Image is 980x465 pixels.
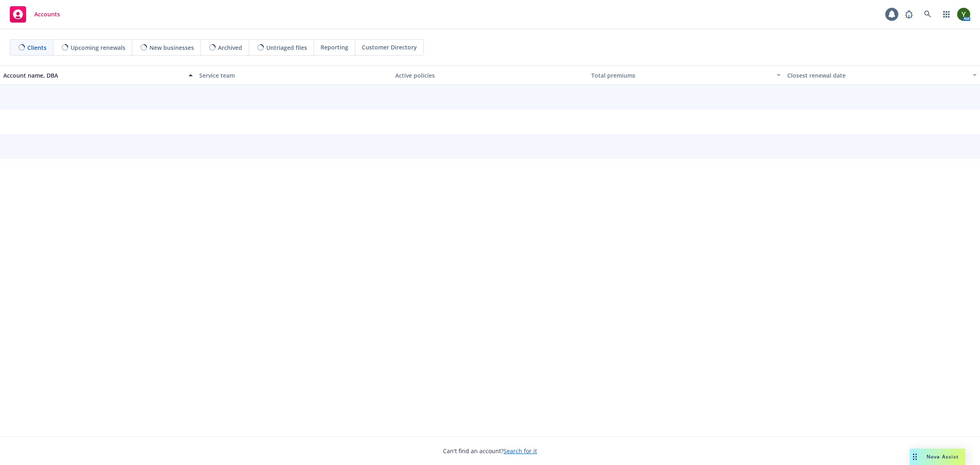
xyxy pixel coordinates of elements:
[395,71,585,80] div: Active policies
[938,6,955,22] a: Switch app
[784,65,980,85] button: Closest renewal date
[27,43,47,52] span: Clients
[787,71,968,80] div: Closest renewal date
[588,65,784,85] button: Total premiums
[920,6,936,22] a: Search
[443,447,537,455] span: Can't find an account?
[7,3,63,26] a: Accounts
[910,449,965,465] button: Nova Assist
[901,6,917,22] a: Report a Bug
[199,71,389,80] div: Service team
[71,43,125,52] span: Upcoming renewals
[392,65,588,85] button: Active policies
[266,43,307,52] span: Untriaged files
[362,43,417,51] span: Customer Directory
[34,11,60,18] span: Accounts
[927,453,959,460] span: Nova Assist
[957,8,970,21] img: photo
[149,43,194,52] span: New businesses
[503,447,537,455] a: Search for it
[910,449,920,465] div: Drag to move
[3,71,184,80] div: Account name, DBA
[321,43,348,51] span: Reporting
[591,71,772,80] div: Total premiums
[218,43,242,52] span: Archived
[196,65,392,85] button: Service team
